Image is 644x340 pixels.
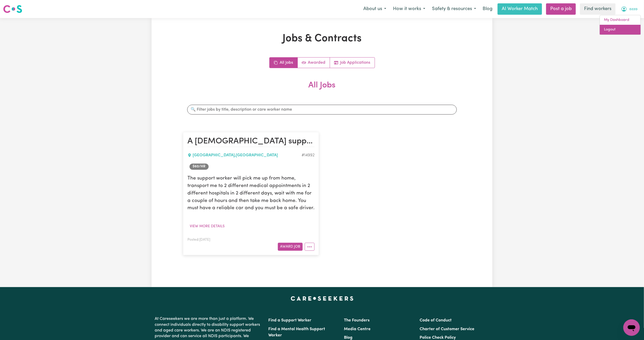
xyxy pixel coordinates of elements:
h1: Jobs & Contracts [183,33,461,45]
a: All jobs [270,58,298,68]
p: The support worker will pick me up from home, transport me to 2 different medical appointments in... [187,175,315,212]
h2: A Female support worker is required to take me to 2 Medical appointments [187,136,315,147]
button: Safety & resources [429,4,480,14]
a: Blog [480,3,496,15]
a: Find a Mental Health Support Worker [268,327,325,337]
span: Posted: [DATE] [187,238,210,241]
button: About us [360,4,390,14]
iframe: Button to launch messaging window, conversation in progress [623,319,640,336]
img: Careseekers logo [3,4,22,14]
button: How it works [390,4,429,14]
h2: All Jobs [183,80,461,99]
a: Active jobs [298,58,330,68]
a: Logout [600,25,641,35]
a: Code of Conduct [420,318,452,322]
a: AI Worker Match [498,3,542,15]
span: azza [629,6,638,12]
a: Find workers [580,3,616,15]
a: Blog [344,336,352,340]
div: [GEOGRAPHIC_DATA] , [GEOGRAPHIC_DATA] [187,152,302,158]
button: More options [305,243,315,251]
a: Police Check Policy [420,336,456,340]
button: View more details [187,222,227,230]
a: Post a job [546,3,576,15]
a: Job applications [330,58,375,68]
a: Find a Support Worker [268,318,311,322]
a: Careseekers home page [291,296,354,301]
input: 🔍 Filter jobs by title, description or care worker name [187,105,457,115]
a: Charter of Customer Service [420,327,475,331]
button: My Account [618,4,641,14]
span: Job rate per hour [190,164,209,170]
a: My Dashboard [600,15,641,25]
button: Award Job [278,243,303,251]
a: Careseekers logo [3,3,22,15]
a: The Founders [344,318,370,322]
div: My Account [600,15,641,35]
div: Job ID #14992 [302,152,315,158]
a: Media Centre [344,327,371,331]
